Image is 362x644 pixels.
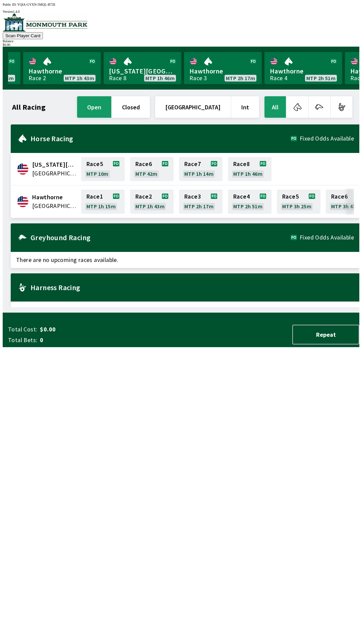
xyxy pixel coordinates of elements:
[233,161,250,167] span: Race 8
[184,161,201,167] span: Race 7
[226,75,255,81] span: MTP 2h 17m
[130,190,174,214] a: Race2MTP 1h 43m
[264,96,286,118] button: All
[3,32,43,39] button: Scan Player Card
[189,75,207,81] div: Race 3
[189,67,256,75] span: Hawthorne
[86,171,109,176] span: MTP 10m
[31,136,291,141] h2: Horse Racing
[292,325,359,344] button: Repeat
[11,302,359,318] span: There are no upcoming races available.
[300,235,354,240] span: Fixed Odds Available
[32,193,77,202] span: Hawthorne
[8,325,37,333] span: Total Cost:
[23,52,101,84] a: HawthorneRace 2MTP 1h 43m
[31,285,354,290] h2: Harness Racing
[135,171,158,176] span: MTP 42m
[231,96,259,118] button: Int
[3,39,359,43] div: Balance
[270,75,287,81] div: Race 4
[184,52,262,84] a: HawthorneRace 3MTP 2h 17m
[184,204,214,209] span: MTP 2h 17m
[277,190,320,214] a: Race5MTP 3h 25m
[282,204,311,209] span: MTP 3h 25m
[3,10,359,13] div: Version 1.4.0
[298,331,353,338] span: Repeat
[86,194,103,199] span: Race 1
[3,3,359,6] div: Public ID:
[28,75,46,81] div: Race 2
[32,160,77,169] span: Delaware Park
[112,96,150,118] button: closed
[81,190,125,214] a: Race1MTP 1h 15m
[17,3,56,6] span: YQIA-GYXN-5MQL-B72E
[282,194,299,199] span: Race 5
[65,75,94,81] span: MTP 1h 43m
[12,104,46,110] h1: All Racing
[264,52,342,84] a: HawthorneRace 4MTP 2h 51m
[11,252,359,268] span: There are no upcoming races available.
[306,75,336,81] span: MTP 2h 51m
[135,161,152,167] span: Race 6
[233,171,262,176] span: MTP 1h 46m
[130,157,174,181] a: Race6MTP 42m
[145,75,175,81] span: MTP 1h 46m
[109,75,126,81] div: Race 8
[184,171,214,176] span: MTP 1h 14m
[86,161,103,167] span: Race 5
[86,204,116,209] span: MTP 1h 15m
[135,194,152,199] span: Race 2
[3,43,359,47] div: $ 0.00
[270,67,337,75] span: Hawthorne
[28,67,96,75] span: Hawthorne
[300,136,354,141] span: Fixed Odds Available
[8,336,37,344] span: Total Bets:
[331,194,348,199] span: Race 6
[233,204,262,209] span: MTP 2h 51m
[135,204,165,209] span: MTP 1h 43m
[109,67,176,75] span: [US_STATE][GEOGRAPHIC_DATA]
[40,336,145,344] span: 0
[81,157,125,181] a: Race5MTP 10m
[228,190,271,214] a: Race4MTP 2h 51m
[40,325,145,333] span: $0.00
[77,96,111,118] button: open
[155,96,231,118] button: [GEOGRAPHIC_DATA]
[331,204,360,209] span: MTP 3h 47m
[233,194,250,199] span: Race 4
[184,194,201,199] span: Race 3
[31,235,291,240] h2: Greyhound Racing
[32,169,77,178] span: United States
[3,13,87,32] img: venue logo
[104,52,181,84] a: [US_STATE][GEOGRAPHIC_DATA]Race 8MTP 1h 46m
[179,157,223,181] a: Race7MTP 1h 14m
[32,202,77,210] span: United States
[228,157,271,181] a: Race8MTP 1h 46m
[179,190,223,214] a: Race3MTP 2h 17m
